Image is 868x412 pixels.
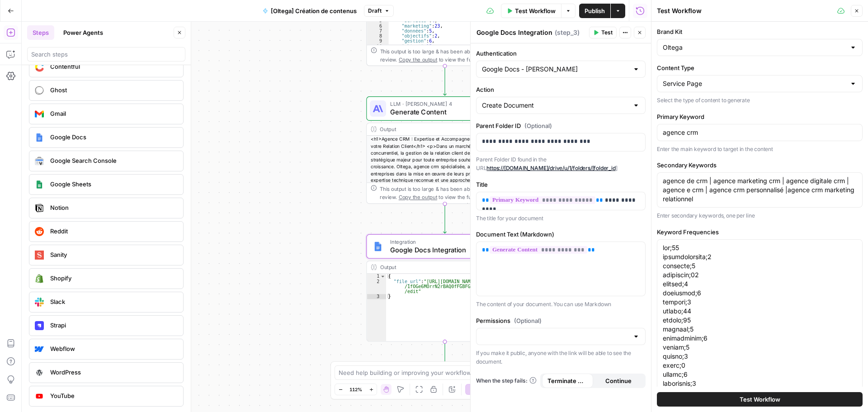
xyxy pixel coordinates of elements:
[486,165,615,171] a: https://[DOMAIN_NAME]/drive/u/1/folders/[folder_id
[50,133,176,142] span: Google Docs
[593,374,644,388] button: Continue
[35,109,44,118] img: gmail%20(1).png
[476,85,646,94] label: Action
[50,344,176,353] span: Webflow
[657,211,863,220] p: Enter secondary keywords, one per line
[476,349,646,366] p: If you make it public, anyone with the link will be able to see the document.
[35,180,44,189] img: Group%201%201.png
[50,250,176,259] span: Sanity
[367,44,388,49] div: 10
[35,392,44,401] img: youtube-logo.webp
[35,321,44,330] img: Strapi.monogram.logo.png
[27,25,54,40] button: Steps
[366,234,523,342] div: IntegrationGoogle Docs IntegrationStep 3Output{ "file_url":"[URL][DOMAIN_NAME] /1fOGe6MOrrN2rBAQ0...
[579,4,610,18] button: Publish
[50,391,176,400] span: YouTube
[443,342,447,371] g: Edge from step_3 to end
[476,155,646,173] p: Parent Folder ID found in the URL ]
[476,316,646,325] label: Permissions
[476,214,646,223] p: The title for your document
[50,368,176,377] span: WordPress
[476,121,646,130] label: Parent Folder ID
[663,79,846,88] input: Service Page
[657,112,863,121] label: Primary Keyword
[31,50,181,59] input: Search steps
[657,27,863,36] label: Brand Kit
[35,133,44,142] img: Instagram%20post%20-%201%201.png
[443,66,447,95] g: Edge from step_1 to step_2
[380,125,496,133] div: Output
[50,203,176,212] span: Notion
[257,4,362,18] button: [Oltega] Création de contenus
[380,274,386,279] span: Toggle code folding, rows 1 through 3
[390,238,495,246] span: Integration
[657,161,863,170] label: Secondary Keywords
[476,377,537,385] a: When the step fails:
[443,204,447,233] g: Edge from step_2 to step_3
[515,6,556,15] span: Test Workflow
[399,194,437,200] span: Copy the output
[740,395,780,404] span: Test Workflow
[367,294,386,299] div: 3
[501,4,561,18] button: Test Workflow
[35,62,44,71] img: sdasd.png
[35,204,44,213] img: Notion_app_logo.png
[35,157,44,165] img: google-search-console.svg
[601,28,613,37] span: Test
[657,145,863,154] p: Enter the main keyword to target in the content
[368,7,382,15] span: Draft
[476,180,646,189] label: Title
[390,107,495,117] span: Generate Content
[35,227,44,236] img: reddit_icon.png
[50,274,176,283] span: Shopify
[35,298,44,307] img: Slack-mark-RGB.png
[367,38,388,43] div: 9
[35,368,44,377] img: WordPress%20logotype.png
[514,316,542,325] span: (Optional)
[50,109,176,118] span: Gmail
[35,86,44,95] img: ghost-logo-orb.png
[349,386,362,393] span: 112%
[367,28,388,33] div: 7
[50,85,176,95] span: Ghost
[390,245,495,255] span: Google Docs Integration
[35,345,44,354] img: webflow-icon.webp
[380,47,519,63] div: This output is too large & has been abbreviated for review. to view the full content.
[476,49,646,58] label: Authentication
[663,43,846,52] input: Oltega
[50,321,176,330] span: Strapi
[366,96,523,204] div: LLM · [PERSON_NAME] 4Generate ContentStep 2Output<h1>Agence CRM : Expertise et Accompagnement pou...
[482,65,629,74] input: Google Docs - Quentin
[657,227,863,237] label: Keyword Frequencies
[50,62,176,71] span: Contentful
[657,96,863,105] p: Select the type of content to generate
[476,300,646,309] p: The content of your document. You can use Markdown
[482,101,629,110] input: Create Document
[380,263,496,271] div: Output
[58,25,108,40] button: Power Agents
[585,6,605,15] span: Publish
[50,180,176,189] span: Google Sheets
[50,227,176,236] span: Reddit
[657,63,863,72] label: Content Type
[373,242,383,251] img: Instagram%20post%20-%201%201.png
[399,57,437,62] span: Copy the output
[657,392,863,407] button: Test Workflow
[524,121,552,130] span: (Optional)
[476,230,646,239] label: Document Text (Markdown)
[50,156,176,165] span: Google Search Console
[35,274,44,283] img: download.png
[367,279,386,294] div: 2
[476,28,552,37] textarea: Google Docs Integration
[390,100,495,108] span: LLM · [PERSON_NAME] 4
[367,24,388,28] div: 6
[364,5,394,17] button: Draft
[555,28,580,37] span: ( step_3 )
[380,185,519,201] div: This output is too large & has been abbreviated for review. to view the full content.
[50,297,176,306] span: Slack
[605,376,632,385] span: Continue
[271,6,357,15] span: [Oltega] Création de contenus
[367,33,388,38] div: 8
[35,251,44,260] img: logo.svg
